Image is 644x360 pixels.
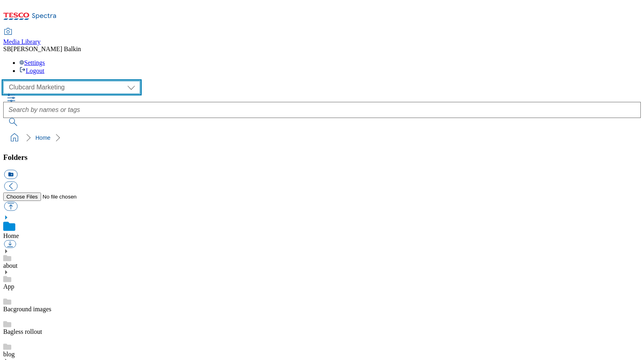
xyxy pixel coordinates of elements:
a: Bacground images [3,306,52,312]
a: blog [3,351,14,358]
a: Home [3,232,19,239]
input: Search by names or tags [3,102,641,118]
a: Bagless rollout [3,328,42,335]
a: Media Library [3,29,41,46]
h3: Folders [3,153,641,162]
a: Settings [19,59,45,66]
a: home [8,131,21,144]
a: Home [35,134,50,141]
span: Media Library [3,38,41,45]
nav: breadcrumb [3,130,641,145]
a: about [3,262,18,269]
a: Logout [19,67,44,74]
span: [PERSON_NAME] Balkin [11,46,81,52]
span: SB [3,46,11,52]
a: App [3,283,14,290]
